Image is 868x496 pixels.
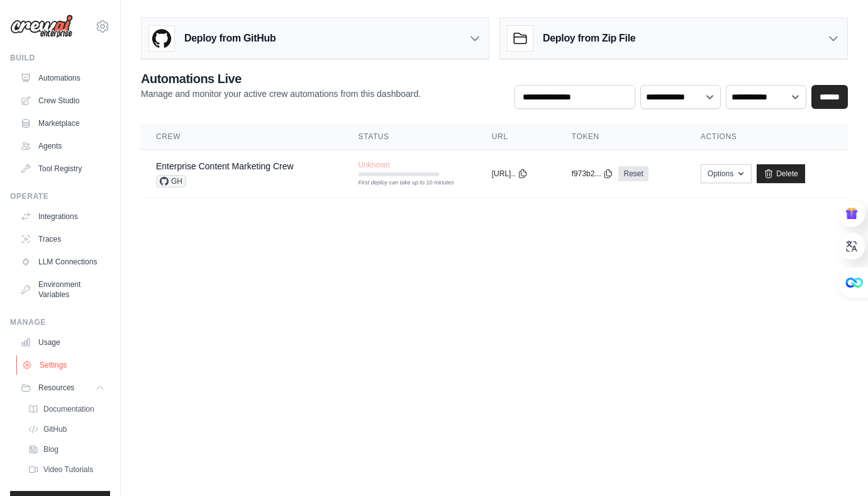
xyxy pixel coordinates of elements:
[15,274,110,305] a: Environment Variables
[10,317,110,327] div: Manage
[10,191,110,201] div: Operate
[15,252,110,272] a: LLM Connections
[141,87,421,100] p: Manage and monitor your active crew automations from this dashboard.
[15,159,110,179] a: Tool Registry
[141,70,421,87] h2: Automations Live
[141,124,343,150] th: Crew
[38,383,74,393] span: Resources
[156,161,294,171] a: Enterprise Content Marketing Crew
[16,355,111,375] a: Settings
[343,124,477,150] th: Status
[43,424,67,434] span: GitHub
[23,461,110,478] a: Video Tutorials
[618,166,648,181] a: Reset
[10,53,110,63] div: Build
[43,444,58,454] span: Blog
[477,124,557,150] th: URL
[15,229,110,249] a: Traces
[10,14,73,38] img: Logo
[15,332,110,352] a: Usage
[359,160,390,170] span: Unknown
[149,26,174,51] img: GitHub Logo
[359,179,439,188] div: First deploy can take up to 10 minutes
[15,206,110,227] a: Integrations
[701,164,752,183] button: Options
[23,441,110,458] a: Blog
[184,31,275,46] h3: Deploy from GitHub
[15,113,110,133] a: Marketplace
[156,175,186,188] span: GH
[543,31,635,46] h3: Deploy from Zip File
[557,124,686,150] th: Token
[15,378,110,398] button: Resources
[15,136,110,156] a: Agents
[43,404,94,414] span: Documentation
[15,68,110,88] a: Automations
[757,164,805,183] a: Delete
[15,91,110,111] a: Crew Studio
[23,400,110,418] a: Documentation
[686,124,848,150] th: Actions
[805,436,868,496] iframe: Chat Widget
[572,169,614,179] button: f973b2...
[43,465,93,475] span: Video Tutorials
[23,420,110,438] a: GitHub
